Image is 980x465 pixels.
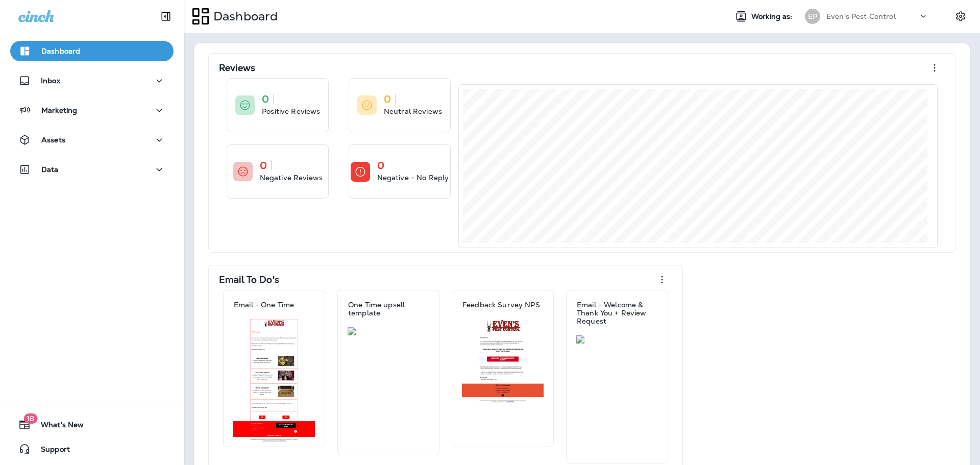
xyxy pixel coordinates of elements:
button: Assets [10,130,174,150]
p: Data [41,165,59,174]
p: 0 [260,160,267,170]
p: Inbox [41,77,60,85]
div: EP [805,9,820,24]
span: Support [31,445,70,457]
p: Reviews [219,63,255,73]
p: Dashboard [41,47,80,55]
p: One Time upsell template [348,301,429,317]
p: Email To Do's [219,275,279,285]
p: Dashboard [209,9,278,24]
p: 0 [262,94,269,104]
img: 6e35e749-77fb-45f3-9e5d-48578cc40608.jpg [462,319,544,403]
p: 0 [377,160,384,170]
p: Even's Pest Control [826,12,896,20]
p: Feedback Survey NPS [462,301,540,309]
button: 18What's New [10,414,174,435]
img: e4954985-7b23-424d-8160-fdb48eb9bf09.jpg [233,319,315,443]
p: Assets [41,136,65,144]
img: 7cf6854b-8d61-4e98-8d38-3c5fb7be58e3.jpg [348,327,429,335]
p: Positive Reviews [262,106,320,116]
p: Neutral Reviews [384,106,442,116]
p: Negative - No Reply [377,173,449,183]
p: Email - Welcome & Thank You + Review Request [577,301,657,325]
button: Inbox [10,70,174,91]
p: 0 [384,94,391,104]
button: Collapse Sidebar [152,6,180,27]
span: Working as: [751,12,795,21]
img: 9117dca7-1d12-4385-9947-b0ef2df238d0.jpg [576,335,658,344]
button: Data [10,159,174,180]
button: Marketing [10,100,174,120]
button: Settings [951,7,970,26]
button: Support [10,439,174,459]
p: Negative Reviews [260,173,323,183]
button: Dashboard [10,41,174,61]
p: Email - One Time [234,301,294,309]
span: 18 [23,413,37,424]
p: Marketing [41,106,77,114]
span: What's New [31,421,84,433]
